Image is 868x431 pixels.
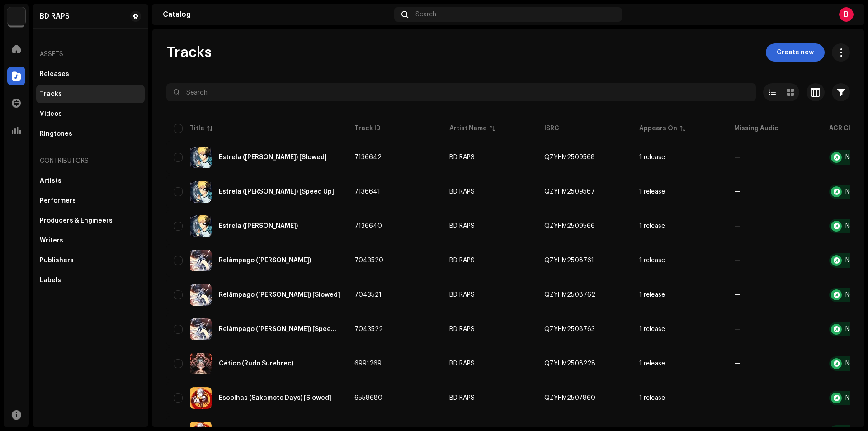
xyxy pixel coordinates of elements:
[219,154,327,161] div: Estrela (Chris Prince) [Slowed]
[544,395,595,401] div: QZYHM2507860
[544,326,595,332] div: QZYHM2508763
[734,189,815,195] re-a-table-badge: —
[449,154,530,161] span: BD RAPS
[639,189,665,195] div: 1 release
[639,223,665,229] div: 1 release
[40,277,61,284] div: Labels
[7,7,25,25] img: de0d2825-999c-4937-b35a-9adca56ee094
[639,124,677,133] div: Appears On
[639,257,665,264] div: 1 release
[36,192,145,210] re-m-nav-item: Performers
[219,223,298,229] div: Estrela (Chris Prince)
[734,360,815,367] re-a-table-badge: —
[36,172,145,190] re-m-nav-item: Artists
[449,395,530,401] span: BD RAPS
[190,353,212,374] img: 76e7bed7-cc0e-44fe-8761-32815081ec14
[354,223,382,229] span: 7136640
[36,125,145,143] re-m-nav-item: Ringtones
[354,257,383,264] span: 7043520
[639,326,665,332] div: 1 release
[219,360,293,367] div: Cético (Rudo Surebrec)
[219,292,340,298] div: Relâmpago (Julian Loki) [Slowed]
[449,326,475,332] div: BD RAPS
[219,395,331,401] div: Escolhas (Sakamoto Days) [Slowed]
[839,7,854,22] div: B
[777,43,814,62] span: Create new
[190,181,212,203] img: 847517d8-fed8-45f3-9be8-87c431d9500a
[40,110,62,118] div: Videos
[734,292,815,298] re-a-table-badge: —
[40,197,76,204] div: Performers
[190,250,212,271] img: c77eb689-d610-49e7-8e1f-c63567f604a2
[40,217,113,224] div: Producers & Engineers
[40,237,63,244] div: Writers
[734,223,815,229] re-a-table-badge: —
[639,395,665,401] div: 1 release
[449,257,475,264] div: BD RAPS
[449,360,475,367] div: BD RAPS
[36,232,145,250] re-m-nav-item: Writers
[449,257,530,264] span: BD RAPS
[449,292,530,298] span: BD RAPS
[36,43,145,65] re-a-nav-header: Assets
[36,150,145,172] re-a-nav-header: Contributors
[734,257,815,264] re-a-table-badge: —
[190,318,212,340] img: c77eb689-d610-49e7-8e1f-c63567f604a2
[40,90,62,98] div: Tracks
[354,189,380,195] span: 7136641
[734,395,815,401] re-a-table-badge: —
[449,124,487,133] div: Artist Name
[40,13,70,20] div: BD RAPS
[639,360,665,367] div: 1 release
[190,284,212,306] img: c77eb689-d610-49e7-8e1f-c63567f604a2
[219,257,311,264] div: Relâmpago (Julian Loki)
[639,292,665,298] div: 1 release
[449,189,530,195] span: BD RAPS
[639,360,720,367] span: 1 release
[639,395,720,401] span: 1 release
[36,65,145,83] re-m-nav-item: Releases
[734,326,815,332] re-a-table-badge: —
[354,326,383,332] span: 7043522
[219,189,334,195] div: Estrela (Chris Prince) [Speed Up]
[544,360,595,367] div: QZYHM2508228
[163,11,391,18] div: Catalog
[219,326,340,332] div: Relâmpago (Julian Loki) [Speed Up]
[36,85,145,103] re-m-nav-item: Tracks
[449,292,475,298] div: BD RAPS
[354,360,382,367] span: 6991269
[449,189,475,195] div: BD RAPS
[354,292,382,298] span: 7043521
[544,292,595,298] div: QZYHM2508762
[190,387,212,409] img: c16f16d1-b103-48f8-9cb8-389c09ddfaba
[354,395,382,401] span: 6558680
[190,124,204,133] div: Title
[415,11,436,18] span: Search
[544,223,595,229] div: QZYHM2509566
[40,130,72,137] div: Ringtones
[544,154,595,161] div: QZYHM2509568
[639,257,720,264] span: 1 release
[190,147,212,168] img: 847517d8-fed8-45f3-9be8-87c431d9500a
[544,257,594,264] div: QZYHM2508761
[639,154,665,161] div: 1 release
[36,251,145,270] re-m-nav-item: Publishers
[354,154,382,161] span: 7136642
[544,189,595,195] div: QZYHM2509567
[449,326,530,332] span: BD RAPS
[36,212,145,230] re-m-nav-item: Producers & Engineers
[639,223,720,229] span: 1 release
[40,177,61,185] div: Artists
[449,223,530,229] span: BD RAPS
[639,326,720,332] span: 1 release
[449,223,475,229] div: BD RAPS
[449,395,475,401] div: BD RAPS
[166,43,212,62] span: Tracks
[36,271,145,289] re-m-nav-item: Labels
[639,189,720,195] span: 1 release
[449,360,530,367] span: BD RAPS
[40,71,69,78] div: Releases
[36,105,145,123] re-m-nav-item: Videos
[766,43,825,62] button: Create new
